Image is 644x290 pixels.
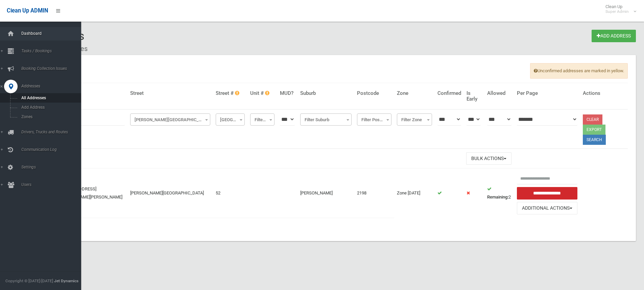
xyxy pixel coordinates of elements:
[530,63,628,79] span: Unconfirmed addresses are marked in yellow.
[487,194,508,200] strong: Remaining:
[130,90,210,96] h4: Street
[399,115,430,125] span: Filter Zone
[54,279,78,283] strong: Jet Dynamics
[5,279,53,283] span: Copyright © [DATE]-[DATE]
[19,96,80,100] span: All Addresses
[583,125,605,135] button: Export
[437,90,461,96] h4: Confirmed
[583,114,602,125] a: Clear
[359,115,390,125] span: Filter Postcode
[19,165,86,169] span: Settings
[19,114,80,119] span: Zones
[19,49,86,53] span: Tasks / Bookings
[517,202,577,214] button: Additional Actions
[354,168,394,218] td: 2198
[302,115,350,125] span: Filter Suburb
[394,168,435,218] td: Zone [DATE]
[57,186,122,200] a: [STREET_ADDRESS][PERSON_NAME][PERSON_NAME]
[467,90,482,102] h4: Is Early
[466,152,511,165] button: Bulk Actions
[357,113,391,126] span: Filter Postcode
[357,90,391,96] h4: Postcode
[280,90,295,96] h4: MUD?
[130,113,210,126] span: Beale Street (GEORGES HALL)
[19,130,86,134] span: Drivers, Trucks and Routes
[250,90,275,96] h4: Unit #
[397,90,432,96] h4: Zone
[57,90,125,96] h4: Address
[252,115,273,125] span: Filter Unit #
[605,9,629,14] small: Super Admin
[19,105,80,110] span: Add Address
[297,168,354,218] td: [PERSON_NAME]
[216,113,245,126] span: Filter Street #
[19,31,86,36] span: Dashboard
[583,135,606,145] button: Search
[19,182,86,187] span: Users
[127,168,213,218] td: [PERSON_NAME][GEOGRAPHIC_DATA]
[487,90,511,96] h4: Allowed
[7,7,48,14] span: Clean Up ADMIN
[484,168,514,218] td: 2
[217,115,243,125] span: Filter Street #
[300,113,352,126] span: Filter Suburb
[19,147,86,152] span: Communication Log
[19,66,86,71] span: Booking Collection Issues
[19,84,86,88] span: Addresses
[517,90,577,96] h4: Per Page
[132,115,209,125] span: Beale Street (GEORGES HALL)
[250,113,275,126] span: Filter Unit #
[300,90,352,96] h4: Suburb
[213,168,247,218] td: 52
[592,30,636,42] a: Add Address
[397,113,432,126] span: Filter Zone
[583,90,625,96] h4: Actions
[216,90,245,96] h4: Street #
[602,4,636,14] span: Clean Up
